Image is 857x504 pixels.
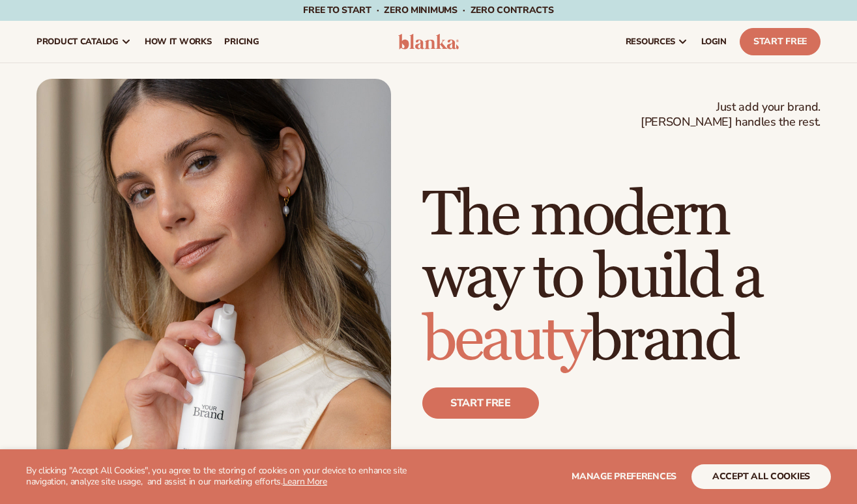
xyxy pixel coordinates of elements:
[36,36,119,47] span: product catalog
[422,445,489,473] p: 100K+
[145,36,212,47] span: How It Works
[422,302,588,378] span: beauty
[624,445,722,473] p: 450+
[691,464,831,489] button: accept all cookies
[422,184,821,372] h1: The modern way to build a brand
[740,28,821,55] a: Start Free
[218,21,265,63] a: pricing
[398,34,459,49] img: logo
[138,21,218,63] a: How It Works
[701,36,727,47] span: LOGIN
[422,387,539,419] a: Start free
[572,464,676,489] button: Manage preferences
[516,445,598,473] p: 4.9
[283,475,327,488] a: Learn More
[224,36,259,47] span: pricing
[26,466,413,488] p: By clicking "Accept All Cookies", you agree to the storing of cookies on your device to enhance s...
[695,21,733,63] a: LOGIN
[30,21,138,63] a: product catalog
[303,4,553,16] span: Free to start · ZERO minimums · ZERO contracts
[619,21,695,63] a: resources
[641,100,821,130] span: Just add your brand. [PERSON_NAME] handles the rest.
[626,36,675,47] span: resources
[572,470,676,483] span: Manage preferences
